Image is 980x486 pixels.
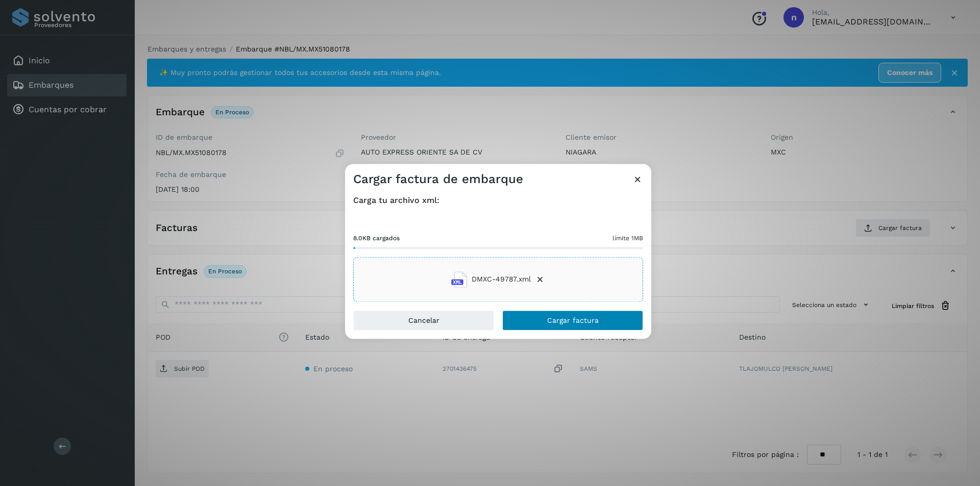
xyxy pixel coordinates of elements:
span: Cancelar [408,317,439,324]
button: Cancelar [353,310,494,330]
span: Cargar factura [547,317,599,324]
span: 8.0KB cargados [353,234,400,243]
span: límite 1MB [612,234,643,243]
h4: Carga tu archivo xml: [353,195,643,205]
span: DMXC-49787.xml [472,274,531,285]
h3: Cargar factura de embarque [353,172,523,187]
button: Cargar factura [502,310,643,330]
